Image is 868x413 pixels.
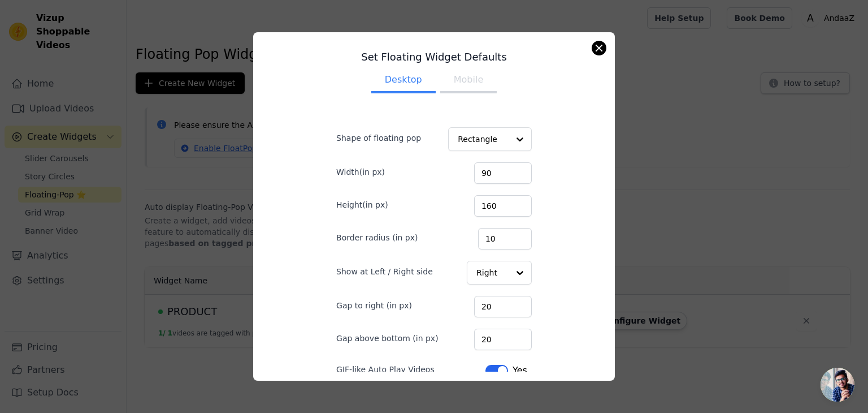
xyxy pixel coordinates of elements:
label: Gap to right (in px) [336,300,412,311]
label: Height(in px) [336,199,388,210]
span: Yes [513,364,527,377]
label: Shape of floating pop [336,132,421,144]
label: GIF-like Auto Play Videos [336,364,435,375]
label: Show at Left / Right side [336,266,433,277]
button: Desktop [371,68,436,93]
label: Gap above bottom (in px) [336,333,439,344]
label: Width(in px) [336,166,385,178]
h3: Set Floating Widget Defaults [318,50,550,64]
a: Open chat [821,368,854,402]
label: Border radius (in px) [336,232,418,243]
button: Close modal [592,41,606,55]
button: Mobile [440,68,497,93]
